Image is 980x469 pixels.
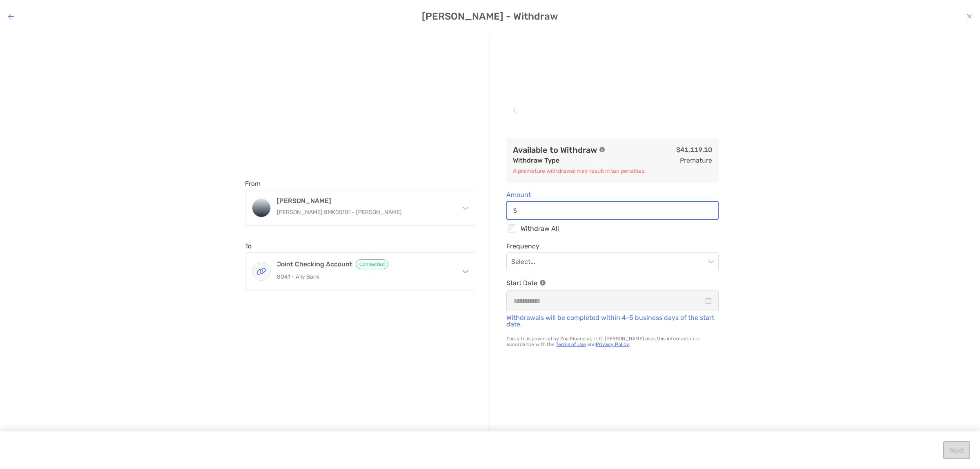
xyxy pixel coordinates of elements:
span: Connected [356,259,388,269]
div: Withdraw All [506,223,719,234]
h4: [PERSON_NAME] [277,197,453,205]
h3: Available to Withdraw [513,145,597,155]
a: Privacy Policy [596,342,629,347]
img: input icon [513,208,517,214]
p: 8041 - Ally Bank [277,272,453,282]
p: premature [680,155,712,165]
label: From [245,180,261,188]
p: $41,119.10 [612,145,712,155]
b: Withdraw Type [513,156,559,164]
p: This site is powered by Zoe Financial, LLC. [PERSON_NAME] uses this information in accordance wit... [506,336,719,347]
a: Terms of Use [556,342,586,347]
label: To [245,242,252,250]
p: Withdrawals will be completed within 4-5 business days of the start date. [506,315,719,328]
p: [PERSON_NAME] 8MK05101 - [PERSON_NAME] [277,207,453,217]
span: Amount [506,191,719,199]
h4: Joint Checking Account [277,259,453,269]
p: Start Date [506,278,719,288]
img: Information Icon [540,280,546,286]
img: Joint Checking Account [252,262,270,280]
span: Frequency [506,242,719,250]
img: Roth IRA [252,199,270,217]
p: A premature withdrawal may result in tax penalties. [513,166,712,176]
input: Amountinput icon [520,207,718,214]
